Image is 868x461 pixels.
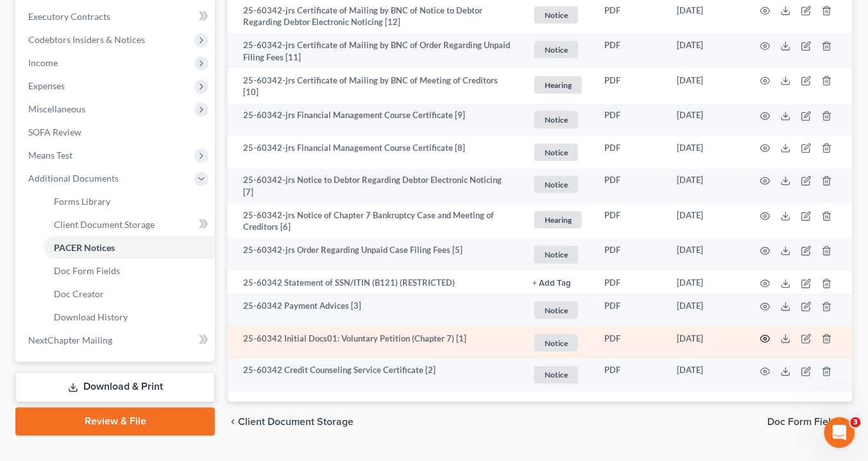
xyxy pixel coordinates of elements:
a: Notice [532,4,584,26]
span: Notice [534,335,578,352]
td: [DATE] [667,239,745,272]
span: Hearing [534,211,582,229]
td: PDF [594,69,667,104]
a: Notice [532,39,584,60]
span: Client Document Storage [54,219,155,230]
td: PDF [594,327,667,360]
td: 25-60342-jrs Notice to Debtor Regarding Debtor Electronic Noticing [7] [228,169,522,204]
a: Executory Contracts [18,5,215,28]
span: Notice [534,6,578,24]
td: 25-60342-jrs Certificate of Mailing by BNC of Order Regarding Unpaid Filing Fees [11] [228,33,522,69]
span: Notice [534,302,578,319]
td: 25-60342-jrs Certificate of Mailing by BNC of Meeting of Creditors [10] [228,69,522,104]
td: PDF [594,136,667,169]
span: Additional Documents [28,173,119,184]
span: Download History [54,311,128,322]
span: Executory Contracts [28,11,110,22]
td: 25-60342 Statement of SSN/ITIN (B121) (RESTRICTED) [228,271,522,294]
span: NextChapter Mailing [28,335,112,345]
td: 25-60342-jrs Financial Management Course Certificate [8] [228,136,522,169]
td: 25-60342 Initial Docs01: Voluntary Petition (Chapter 7) [1] [228,327,522,360]
a: Doc Creator [44,283,215,306]
a: Hearing [532,74,584,96]
span: Codebtors Insiders & Notices [28,34,145,45]
a: + Add Tag [532,277,584,289]
a: Client Document Storage [44,213,215,236]
span: Notice [534,111,578,128]
td: [DATE] [667,294,745,327]
td: PDF [594,239,667,272]
button: Doc Form Fields chevron_right [768,417,853,428]
td: PDF [594,359,667,392]
span: Notice [534,367,578,384]
span: Doc Form Fields [54,265,120,276]
td: PDF [594,294,667,327]
a: Download History [44,306,215,329]
button: chevron_left Client Document Storage [228,417,353,428]
span: Notice [534,41,578,58]
span: Notice [534,144,578,161]
button: + Add Tag [532,279,571,288]
td: 25-60342-jrs Financial Management Course Certificate [9] [228,104,522,137]
a: Review & File [15,408,215,436]
span: Doc Form Fields [768,417,842,428]
span: Notice [534,246,578,263]
span: Client Document Storage [238,417,353,428]
span: Hearing [534,76,582,94]
td: [DATE] [667,271,745,294]
a: Notice [532,244,584,265]
td: 25-60342-jrs Notice of Chapter 7 Bankruptcy Case and Meeting of Creditors [6] [228,204,522,239]
td: [DATE] [667,69,745,104]
a: Hearing [532,209,584,230]
td: 25-60342-jrs Order Regarding Unpaid Case Filing Fees [5] [228,239,522,272]
a: Notice [532,300,584,321]
td: [DATE] [667,359,745,392]
span: Expenses [28,80,65,91]
td: PDF [594,104,667,137]
span: Income [28,57,58,68]
td: PDF [594,33,667,69]
a: Forms Library [44,190,215,213]
span: Means Test [28,150,72,161]
td: 25-60342 Credit Counseling Service Certificate [2] [228,359,522,392]
td: [DATE] [667,169,745,204]
td: PDF [594,169,667,204]
i: chevron_left [228,417,238,428]
span: Doc Creator [54,288,104,299]
td: [DATE] [667,136,745,169]
td: [DATE] [667,204,745,239]
td: [DATE] [667,104,745,137]
td: [DATE] [667,327,745,360]
a: Notice [532,365,584,386]
a: NextChapter Mailing [18,329,215,352]
a: Notice [532,109,584,130]
span: PACER Notices [54,242,115,253]
td: PDF [594,271,667,294]
a: SOFA Review [18,121,215,144]
span: SOFA Review [28,126,81,137]
a: Notice [532,142,584,163]
a: Notice [532,174,584,195]
a: Doc Form Fields [44,259,215,283]
span: Forms Library [54,196,110,207]
span: Miscellaneous [28,103,85,114]
span: Notice [534,176,578,193]
a: Download & Print [15,372,215,403]
a: PACER Notices [44,236,215,259]
td: PDF [594,204,667,239]
iframe: Intercom live chat [824,417,855,448]
span: 3 [851,417,861,428]
td: [DATE] [667,33,745,69]
td: 25-60342 Payment Advices [3] [228,294,522,327]
a: Notice [532,333,584,354]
